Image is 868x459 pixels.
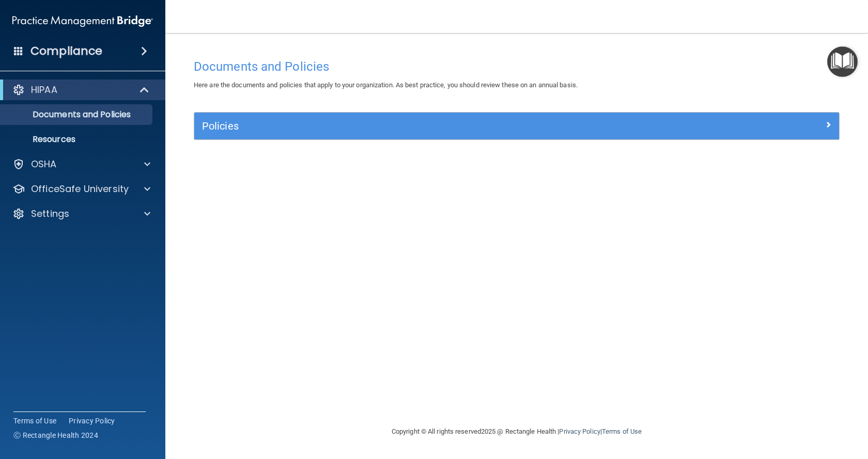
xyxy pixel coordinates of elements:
[13,430,98,440] span: Ⓒ Rectangle Health 2024
[12,183,150,195] a: OfficeSafe University
[202,120,670,132] h5: Policies
[7,134,148,145] p: Resources
[12,158,150,170] a: OSHA
[69,416,115,426] a: Privacy Policy
[194,60,840,73] h4: Documents and Policies
[328,415,705,448] div: Copyright © All rights reserved 2025 @ Rectangle Health | |
[12,84,150,96] a: HIPAA
[7,109,148,120] p: Documents and Policies
[827,46,858,77] button: Open Resource Center
[194,81,578,89] span: Here are the documents and policies that apply to your organization. As best practice, you should...
[602,428,642,435] a: Terms of Use
[202,118,831,134] a: Policies
[12,11,153,31] img: PMB logo
[689,386,856,427] iframe: Drift Widget Chat Controller
[31,208,69,220] p: Settings
[31,84,57,96] p: HIPAA
[31,183,129,195] p: OfficeSafe University
[31,158,57,170] p: OSHA
[12,208,150,220] a: Settings
[559,428,600,435] a: Privacy Policy
[30,44,102,58] h4: Compliance
[13,416,56,426] a: Terms of Use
